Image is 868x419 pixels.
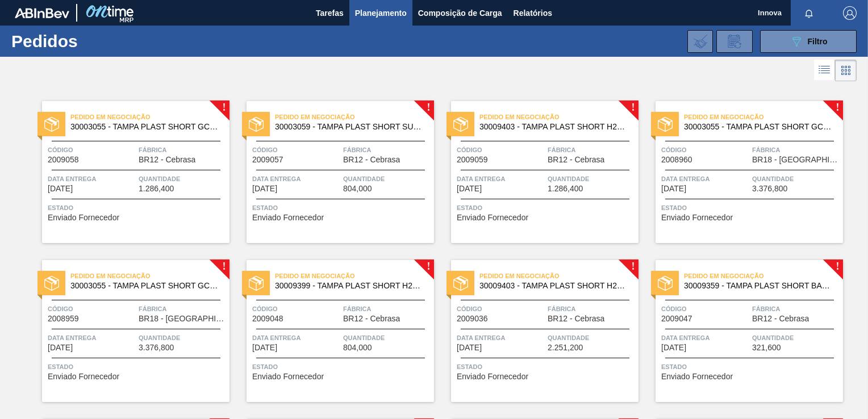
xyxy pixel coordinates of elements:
[835,60,857,81] div: Visão em Cards
[343,173,431,185] span: Quantidade
[684,123,834,131] span: 30003055 - TAMPA PLAST SHORT GCA S/ LINER
[752,303,840,315] span: Fábrica
[343,332,431,343] span: Quantidade
[25,101,229,243] a: !estadoPedido em Negociação30003055 - TAMPA PLAST SHORT GCA S/ LINERCódigo2009058FábricaBR12 - Ce...
[48,156,79,164] span: 2009058
[70,282,220,290] span: 30003055 - TAMPA PLAST SHORT GCA S/ LINER
[661,213,733,222] span: Enviado Fornecedor
[814,60,835,81] div: Visão em Lista
[661,185,686,193] span: 22/09/2025
[752,144,840,156] span: Fábrica
[457,173,545,185] span: Data entrega
[139,156,195,164] span: BR12 - Cebrasa
[684,282,834,290] span: 30009359 - TAMPA PLAST SHORT BARE S/ LINER
[48,361,227,372] span: Status
[752,156,840,164] span: BR18 - Pernambuco
[479,270,639,282] span: Pedido em Negociação
[548,343,583,352] span: 2.251,200
[48,173,136,185] span: Data entrega
[15,8,69,18] img: TNhmsLtSVTkK8tSr43FrP2fwEKptu5GPRR3wAAAABJRU5ErkJggg==
[548,315,604,323] span: BR12 - Cebrasa
[661,372,733,381] span: Enviado Fornecedor
[343,303,431,315] span: Fábrica
[355,6,407,20] span: Planejamento
[139,343,174,352] span: 3.376,800
[343,315,400,323] span: BR12 - Cebrasa
[252,173,340,185] span: Data entrega
[48,213,119,222] span: Enviado Fornecedor
[457,185,482,193] span: 16/09/2025
[343,144,431,156] span: Fábrica
[48,343,73,352] span: 26/09/2025
[457,372,528,381] span: Enviado Fornecedor
[343,185,372,193] span: 804,000
[252,361,431,372] span: Status
[661,144,749,156] span: Código
[48,185,73,193] span: 16/09/2025
[48,372,119,381] span: Enviado Fornecedor
[418,6,502,20] span: Composição de Carga
[791,5,827,21] button: Notificações
[457,332,545,343] span: Data entrega
[457,156,488,164] span: 2009059
[343,343,372,352] span: 804,000
[252,372,324,381] span: Enviado Fornecedor
[139,173,227,185] span: Quantidade
[275,282,425,290] span: 30009399 - TAMPA PLAST SHORT H2OH LIMAO S/ LINER
[252,156,283,164] span: 2009057
[229,260,434,402] a: !estadoPedido em Negociação30009399 - TAMPA PLAST SHORT H2OH LIMAO S/ LINERCódigo2009048FábricaBR...
[548,144,636,156] span: Fábrica
[252,185,277,193] span: 16/09/2025
[752,315,809,323] span: BR12 - Cebrasa
[48,144,136,156] span: Código
[479,111,639,123] span: Pedido em Negociação
[229,101,434,243] a: !estadoPedido em Negociação30003059 - TAMPA PLAST SHORT SUKITA S/ LINERCódigo2009057FábricaBR12 -...
[658,117,673,132] img: estado
[139,185,174,193] span: 1.286,400
[548,156,604,164] span: BR12 - Cebrasa
[249,276,264,291] img: estado
[661,202,840,213] span: Status
[514,6,552,20] span: Relatórios
[548,332,636,343] span: Quantidade
[11,35,174,48] h1: Pedidos
[48,315,79,323] span: 2008959
[252,213,324,222] span: Enviado Fornecedor
[249,117,264,132] img: estado
[752,173,840,185] span: Quantidade
[479,123,629,131] span: 30009403 - TAMPA PLAST SHORT H2OH LIMONETO S/ LINER
[316,6,344,20] span: Tarefas
[48,202,227,213] span: Status
[548,185,583,193] span: 1.286,400
[752,185,787,193] span: 3.376,800
[70,111,229,123] span: Pedido em Negociação
[808,37,828,46] span: Filtro
[661,303,749,315] span: Código
[843,6,857,20] img: Logout
[70,270,229,282] span: Pedido em Negociação
[684,270,843,282] span: Pedido em Negociação
[752,343,781,352] span: 321,600
[457,361,636,372] span: Status
[661,173,749,185] span: Data entrega
[453,276,468,291] img: estado
[639,260,843,402] a: !estadoPedido em Negociação30009359 - TAMPA PLAST SHORT BARE S/ LINERCódigo2009047FábricaBR12 - C...
[343,156,400,164] span: BR12 - Cebrasa
[760,30,857,53] button: Filtro
[457,343,482,352] span: 02/10/2025
[684,111,843,123] span: Pedido em Negociação
[70,123,220,131] span: 30003055 - TAMPA PLAST SHORT GCA S/ LINER
[661,343,686,352] span: 02/10/2025
[457,202,636,213] span: Status
[453,117,468,132] img: estado
[457,303,545,315] span: Código
[139,303,227,315] span: Fábrica
[252,343,277,352] span: 02/10/2025
[457,315,488,323] span: 2009036
[434,101,639,243] a: !estadoPedido em Negociação30009403 - TAMPA PLAST SHORT H2OH LIMONETO S/ LINERCódigo2009059Fábric...
[252,202,431,213] span: Status
[661,315,692,323] span: 2009047
[275,270,434,282] span: Pedido em Negociação
[44,276,59,291] img: estado
[252,332,340,343] span: Data entrega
